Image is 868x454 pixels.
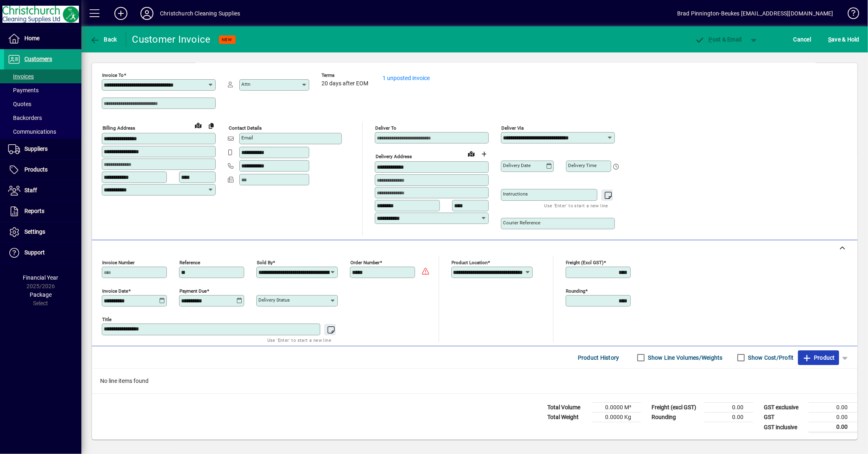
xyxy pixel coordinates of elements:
[809,413,857,422] td: 0.00
[575,350,623,365] button: Product History
[802,351,835,364] span: Product
[578,351,619,364] span: Product History
[8,128,56,135] span: Communications
[503,220,540,226] mat-label: Courier Reference
[543,413,592,422] td: Total Weight
[160,7,240,20] div: Christchurch Cleaning Supplies
[23,274,59,281] span: Financial Year
[478,148,491,161] button: Choose address
[102,288,128,294] mat-label: Invoice date
[709,36,713,43] span: P
[4,111,81,125] a: Backorders
[179,260,200,265] mat-label: Reference
[222,37,232,42] span: NEW
[828,36,831,43] span: S
[4,243,81,263] a: Support
[4,160,81,180] a: Products
[647,354,723,362] label: Show Line Volumes/Weights
[24,146,48,152] span: Suppliers
[4,83,81,97] a: Payments
[8,115,42,121] span: Backorders
[794,33,811,46] span: Cancel
[798,350,839,365] button: Product
[321,80,368,87] span: 20 days after EOM
[4,139,81,159] a: Suppliers
[321,73,370,78] span: Terms
[267,335,331,345] mat-hint: Use 'Enter' to start a new line
[544,201,608,210] mat-hint: Use 'Enter' to start a new line
[24,187,37,193] span: Staff
[8,87,39,93] span: Payments
[791,32,813,47] button: Cancel
[134,6,160,21] button: Profile
[241,135,253,141] mat-label: Email
[543,403,592,413] td: Total Volume
[102,260,135,265] mat-label: Invoice number
[747,354,794,362] label: Show Cost/Profit
[704,403,753,413] td: 0.00
[452,260,488,265] mat-label: Product location
[90,36,117,43] span: Back
[257,260,273,265] mat-label: Sold by
[4,180,81,201] a: Staff
[647,413,704,422] td: Rounding
[375,125,396,131] mat-label: Deliver To
[24,208,44,214] span: Reports
[4,70,81,83] a: Invoices
[501,125,524,131] mat-label: Deliver via
[760,422,809,432] td: GST inclusive
[4,97,81,111] a: Quotes
[828,33,859,46] span: ave & Hold
[503,163,531,168] mat-label: Delivery date
[826,32,861,47] button: Save & Hold
[566,260,604,265] mat-label: Freight (excl GST)
[102,72,124,78] mat-label: Invoice To
[88,32,119,47] button: Back
[503,191,528,197] mat-label: Instructions
[809,422,857,432] td: 0.00
[258,297,290,303] mat-label: Delivery status
[592,413,641,422] td: 0.0000 Kg
[383,75,430,81] a: 1 unposted invoice
[92,369,857,393] div: No line items found
[132,33,211,46] div: Customer Invoice
[592,403,641,413] td: 0.0000 M³
[24,228,45,235] span: Settings
[760,403,809,413] td: GST exclusive
[179,288,207,294] mat-label: Payment due
[465,147,478,160] a: View on map
[8,101,31,107] span: Quotes
[568,163,597,168] mat-label: Delivery time
[647,403,704,413] td: Freight (excl GST)
[4,28,81,49] a: Home
[350,260,380,265] mat-label: Order number
[192,119,205,132] a: View on map
[760,413,809,422] td: GST
[842,2,858,28] a: Knowledge Base
[30,291,52,298] span: Package
[108,6,134,21] button: Add
[695,36,742,43] span: ost & Email
[24,249,45,256] span: Support
[24,166,48,173] span: Products
[24,56,52,62] span: Customers
[102,317,112,322] mat-label: Title
[4,125,81,139] a: Communications
[704,413,753,422] td: 0.00
[241,81,250,87] mat-label: Attn
[24,35,39,41] span: Home
[81,32,126,47] app-page-header-button: Back
[566,288,586,294] mat-label: Rounding
[4,222,81,242] a: Settings
[205,119,218,132] button: Copy to Delivery address
[691,32,746,47] button: Post & Email
[4,201,81,222] a: Reports
[677,7,833,20] div: Brad Pinnington-Beukes [EMAIL_ADDRESS][DOMAIN_NAME]
[809,403,857,413] td: 0.00
[8,73,34,80] span: Invoices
